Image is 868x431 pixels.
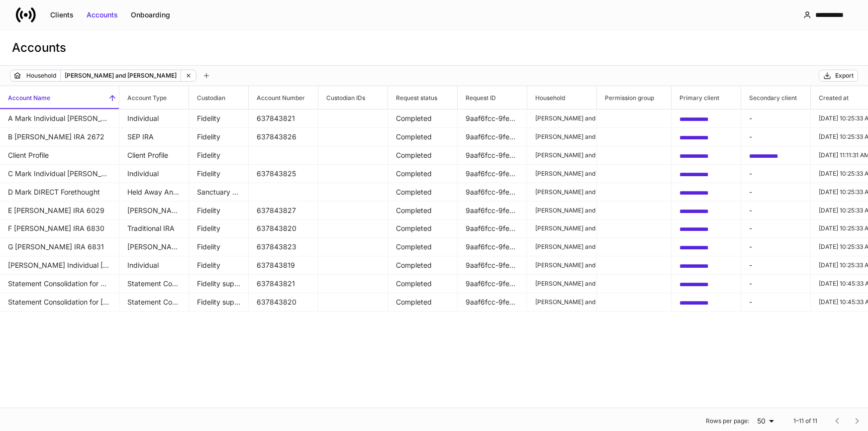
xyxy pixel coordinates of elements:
h6: Secondary client [741,93,797,103]
td: 23042d2b-f2c0-46f6-a83e-0b5667af0230 [672,128,741,146]
p: - [749,169,802,179]
p: - [749,297,802,307]
p: [PERSON_NAME] and [PERSON_NAME] [535,224,588,232]
td: 23042d2b-f2c0-46f6-a83e-0b5667af0230 [672,183,741,202]
p: [PERSON_NAME] and [PERSON_NAME] [535,188,588,196]
p: [PERSON_NAME] and [PERSON_NAME] [535,298,588,306]
p: [PERSON_NAME] and [PERSON_NAME] [535,151,588,159]
span: Account Type [119,86,189,109]
td: 9aaf6fcc-9fe7-4d04-a1b2-dbd871f23a6e [458,109,527,128]
span: Permission group [597,86,671,109]
td: Individual [119,165,189,183]
td: 637843825 [249,165,318,183]
td: Held Away Annuity [119,183,189,202]
button: Accounts [80,7,124,23]
td: 9de9842e-44b9-478e-8247-c05115493ea5 [672,293,741,312]
td: Fidelity [189,219,249,238]
h6: Request status [388,93,437,103]
h6: Account Type [119,93,167,103]
div: Clients [50,10,74,20]
div: Onboarding [131,10,170,20]
td: Roth IRA [119,238,189,256]
td: Individual [119,109,189,128]
td: 9de9842e-44b9-478e-8247-c05115493ea5 [672,238,741,256]
div: Export [835,72,854,80]
span: Account Number [249,86,318,109]
td: Completed [388,146,458,165]
p: Household [26,71,56,81]
td: 9de9842e-44b9-478e-8247-c05115493ea5 [741,146,811,165]
h6: Request ID [458,93,496,103]
td: 637843823 [249,238,318,256]
span: Secondary client [741,86,810,109]
h6: Account Number [249,93,305,103]
p: [PERSON_NAME] and [PERSON_NAME] [65,71,177,81]
td: Fidelity [189,128,249,146]
td: 9aaf6fcc-9fe7-4d04-a1b2-dbd871f23a6e [458,293,527,312]
div: 50 [753,416,777,426]
td: Fidelity [189,202,249,220]
td: Fidelity [189,238,249,256]
p: - [749,260,802,270]
td: 637843820 [249,219,318,238]
td: Traditional IRA [119,219,189,238]
td: Completed [388,165,458,183]
td: 23042d2b-f2c0-46f6-a83e-0b5667af0230 [672,202,741,220]
h6: Custodian IDs [318,93,365,103]
h6: Created at [811,93,849,103]
td: Statement Consolidation for Households [119,293,189,312]
td: Completed [388,293,458,312]
td: 9de9842e-44b9-478e-8247-c05115493ea5 [672,256,741,275]
p: - [749,187,802,197]
td: Fidelity [189,109,249,128]
p: [PERSON_NAME] and [PERSON_NAME] [535,133,588,141]
td: Client Profile [119,146,189,165]
td: Sanctuary Held Away [189,183,249,202]
p: [PERSON_NAME] and [PERSON_NAME] [535,261,588,269]
td: 637843821 [249,109,318,128]
td: Fidelity [189,146,249,165]
td: 9aaf6fcc-9fe7-4d04-a1b2-dbd871f23a6e [458,165,527,183]
td: 9aaf6fcc-9fe7-4d04-a1b2-dbd871f23a6e [458,238,527,256]
h6: Household [527,93,565,103]
p: - [749,223,802,233]
p: Rows per page: [706,417,749,425]
span: Request ID [458,86,527,109]
td: Completed [388,275,458,293]
td: 9aaf6fcc-9fe7-4d04-a1b2-dbd871f23a6e [458,256,527,275]
td: Fidelity [189,256,249,275]
p: - [749,242,802,252]
td: 9aaf6fcc-9fe7-4d04-a1b2-dbd871f23a6e [458,128,527,146]
td: 637843820 [249,293,318,312]
td: Completed [388,183,458,202]
td: 637843826 [249,128,318,146]
button: Onboarding [124,7,177,23]
td: 23042d2b-f2c0-46f6-a83e-0b5667af0230 [672,165,741,183]
td: 9aaf6fcc-9fe7-4d04-a1b2-dbd871f23a6e [458,146,527,165]
div: Accounts [87,10,118,20]
td: 23042d2b-f2c0-46f6-a83e-0b5667af0230 [672,275,741,293]
td: 23042d2b-f2c0-46f6-a83e-0b5667af0230 [672,109,741,128]
td: Completed [388,238,458,256]
p: [PERSON_NAME] and [PERSON_NAME] [535,170,588,178]
h6: Permission group [597,93,654,103]
td: 9aaf6fcc-9fe7-4d04-a1b2-dbd871f23a6e [458,183,527,202]
td: Completed [388,219,458,238]
td: 9aaf6fcc-9fe7-4d04-a1b2-dbd871f23a6e [458,202,527,220]
p: - [749,113,802,123]
button: Export [819,70,858,82]
span: Custodian IDs [318,86,387,109]
td: 9de9842e-44b9-478e-8247-c05115493ea5 [672,219,741,238]
p: - [749,279,802,289]
span: Custodian [189,86,248,109]
td: Completed [388,256,458,275]
p: [PERSON_NAME] and [PERSON_NAME] [535,243,588,251]
td: Completed [388,202,458,220]
td: Fidelity [189,165,249,183]
span: Primary client [672,86,741,109]
p: [PERSON_NAME] and [PERSON_NAME] [535,114,588,122]
td: SEP IRA [119,128,189,146]
p: [PERSON_NAME] and [PERSON_NAME] [535,280,588,288]
td: Completed [388,109,458,128]
td: 9aaf6fcc-9fe7-4d04-a1b2-dbd871f23a6e [458,219,527,238]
